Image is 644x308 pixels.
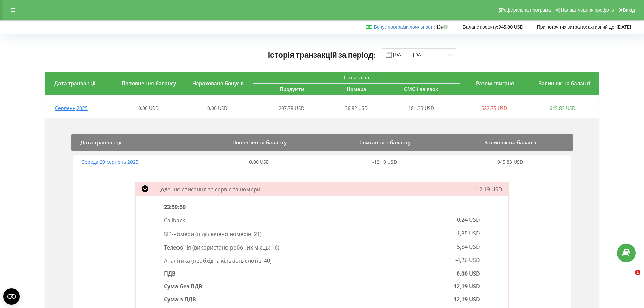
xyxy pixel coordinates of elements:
span: Залишок на балансі [539,80,590,87]
span: ПДВ [164,270,176,277]
span: ( [195,230,197,238]
span: -12,19 USD [372,159,397,165]
span: Дата транзакції [80,139,121,146]
strong: [DATE] [617,24,631,30]
span: Callback [164,217,186,224]
span: Сума з ПДВ [164,295,196,303]
span: Реферальна програма [501,7,551,13]
span: 0,00 USD [207,105,228,111]
span: Вихід [623,7,635,13]
span: 23:59:59 [164,203,186,211]
span: -1,85 USD [455,230,480,237]
span: підключено номерів: [197,230,253,238]
span: Номера [347,86,366,92]
span: -12,19 USD [475,186,502,193]
span: -12,19 USD [452,283,480,290]
span: Телефонія [164,243,192,251]
span: Аналітика [164,257,191,264]
span: Баланс проєкту: [463,24,498,30]
span: використано робочих місць: [194,243,270,251]
span: Списання з балансу [359,139,411,146]
span: Поповнення балансу [122,80,176,87]
span: 0,00 USD [138,105,159,111]
span: 21 ) [254,230,262,238]
span: : [374,24,435,30]
span: Дата транзакції [54,80,95,87]
span: -522,75 USD [480,105,507,111]
strong: 1% [436,24,449,30]
span: При поточних витратах активний до: [537,24,616,30]
span: -181,33 USD [407,105,434,111]
span: Налаштування профілю [560,7,614,13]
span: 16 ) [271,243,279,251]
span: -36,82 USD [343,105,368,111]
span: СМС і зв'язок [404,86,438,92]
a: Бонус програми лояльності [374,24,434,30]
span: Нараховано бонусів [192,80,244,87]
span: -207,78 USD [277,105,304,111]
strong: 945,80 USD [498,24,523,30]
span: необхідна кількість слотів: [193,257,263,264]
button: Open CMP widget [3,288,20,305]
span: 0,00 USD [249,159,269,165]
span: Середа , 20 серпень 2025 [81,159,138,165]
span: -4,26 USD [455,256,480,264]
span: Разом списано [476,80,514,87]
span: 40 ) [264,257,272,264]
span: ( [192,243,194,251]
iframe: Intercom live chat [621,270,637,286]
span: -0,24 USD [455,216,480,223]
span: Сплата за [344,74,369,81]
span: Щоденне списання за сервіс та номери [155,186,260,193]
span: Поповнення балансу [232,139,287,146]
span: -5,84 USD [455,243,480,251]
span: Сума без ПДВ [164,283,202,290]
span: Історія транзакцій за період: [268,50,376,60]
span: ( [191,257,193,264]
span: 1 [635,270,640,275]
span: Залишок на балансі [484,139,536,146]
span: 945,83 USD [550,105,575,111]
span: Продукти [280,86,304,92]
span: Серпень , 2025 [55,105,88,111]
span: 0,00 USD [457,270,480,277]
span: 945,83 USD [497,159,523,165]
span: -12,19 USD [452,295,480,303]
span: SIP-номери [164,230,195,238]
